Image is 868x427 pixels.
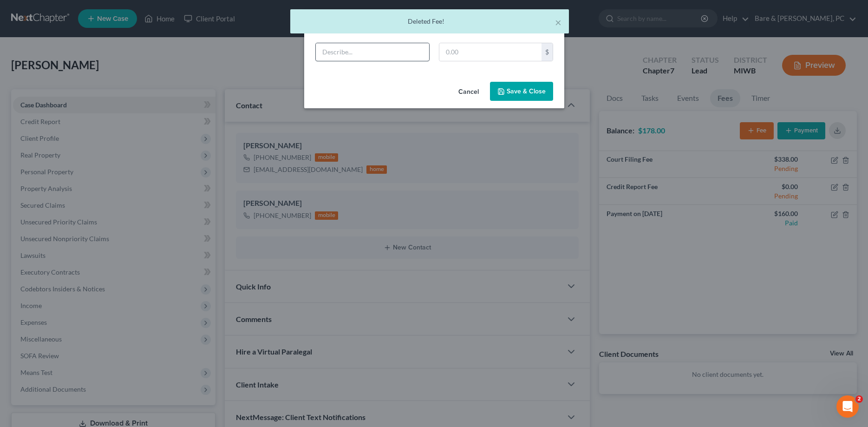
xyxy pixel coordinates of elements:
button: × [555,17,561,28]
div: $ [542,43,553,61]
input: Describe... [316,43,429,61]
div: Deleted Fee! [298,17,561,26]
span: 2 [855,395,863,403]
input: 0.00 [439,43,542,61]
iframe: Intercom live chat [836,395,859,418]
button: Cancel [451,83,486,101]
button: Save & Close [490,82,553,101]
